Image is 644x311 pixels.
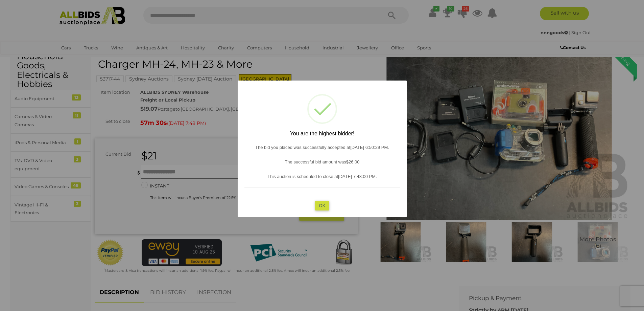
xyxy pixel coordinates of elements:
h2: You are the highest bidder! [244,131,400,137]
p: This auction is scheduled to close at . [244,173,400,180]
span: [DATE] 7:48:00 PM [338,174,376,179]
p: The successful bid amount was [244,158,400,165]
span: $26.00 [346,159,359,164]
span: [DATE] 6:50:29 PM [350,145,388,150]
p: The bid you placed was successfully accepted at . [244,143,400,151]
button: OK [315,200,329,210]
